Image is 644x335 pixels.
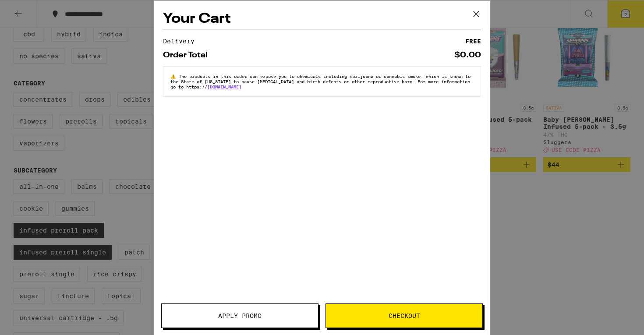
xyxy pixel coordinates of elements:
a: [DOMAIN_NAME] [207,84,241,89]
div: Order Total [163,51,214,59]
button: Checkout [326,303,483,328]
div: $0.00 [454,51,481,59]
span: ⚠️ [170,74,179,79]
span: Checkout [389,313,420,319]
button: Apply Promo [161,303,318,328]
span: The products in this order can expose you to chemicals including marijuana or cannabis smoke, whi... [170,74,471,89]
div: Delivery [163,38,201,44]
h2: Your Cart [163,9,481,29]
div: FREE [465,38,481,44]
span: Apply Promo [218,313,262,319]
